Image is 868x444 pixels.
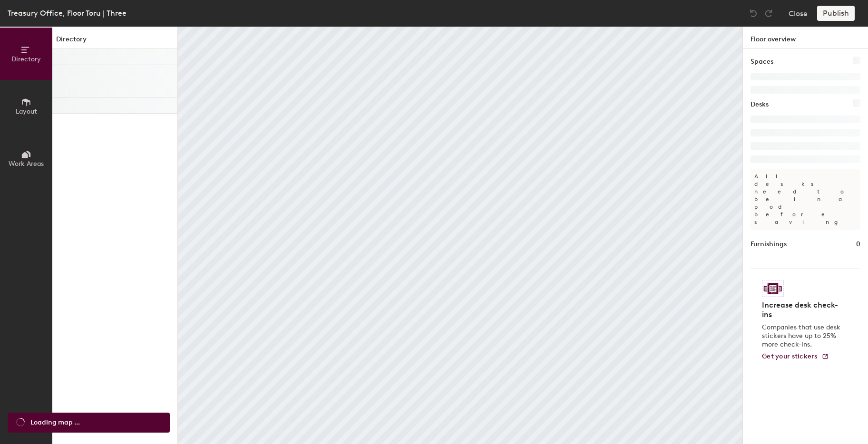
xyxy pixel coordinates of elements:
h1: Furnishings [751,239,787,250]
img: Redo [764,9,773,18]
h1: 0 [856,239,860,250]
span: Layout [16,107,37,116]
canvas: Map [178,27,742,444]
h1: Desks [751,99,769,110]
h4: Increase desk check-ins [762,300,843,319]
span: Loading map ... [30,417,80,428]
h1: Directory [52,34,177,49]
button: Close [789,6,808,21]
span: Directory [11,55,41,63]
img: Undo [749,9,758,18]
h1: Spaces [751,57,773,67]
p: All desks need to be in a pod before saving [751,169,860,230]
a: Get your stickers [762,353,829,361]
div: Treasury Office, Floor Toru | Three [8,7,127,19]
p: Companies that use desk stickers have up to 25% more check-ins. [762,323,843,349]
h1: Floor overview [743,27,868,49]
span: Work Areas [9,160,44,168]
img: Sticker logo [762,280,784,297]
span: Get your stickers [762,352,818,360]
